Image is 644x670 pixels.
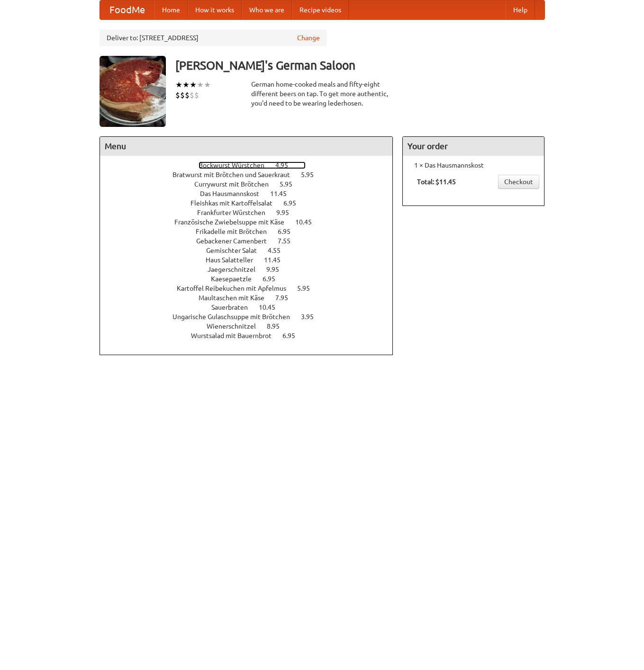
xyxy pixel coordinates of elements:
[282,332,305,339] span: 6.95
[242,0,292,19] a: Who we are
[177,285,327,292] a: Kartoffel Reibekuchen mit Apfelmus 5.95
[197,209,275,216] span: Frankfurter Würstchen
[259,304,285,311] span: 10.45
[175,90,180,100] li: $
[270,190,296,197] span: 11.45
[190,80,197,90] li: ★
[174,218,329,226] a: Französische Zwiebelsuppe mit Käse 10.45
[190,90,194,100] li: $
[301,313,323,321] span: 3.95
[182,80,190,90] li: ★
[206,256,298,264] a: Haus Salatteller 11.45
[177,285,296,292] span: Kartoffel Reibekuchen mit Apfelmus
[275,294,298,302] span: 7.95
[280,180,302,188] span: 5.95
[297,285,319,292] span: 5.95
[185,90,190,100] li: $
[278,237,300,245] span: 7.55
[191,332,281,339] span: Wurstsalad mit Bauernbrot
[208,266,297,273] a: Jaegerschnitzel 9.95
[417,178,456,186] b: Total: $11.45
[100,0,154,19] a: FoodMe
[251,80,393,108] div: German home-cooked meals and fifty-eight different beers on tap. To get more authentic, you'd nee...
[191,332,313,339] a: Wurstsalad mit Bauernbrot 6.95
[295,218,321,226] span: 10.45
[206,247,266,254] span: Gemischter Salat
[172,313,331,321] a: Ungarische Gulaschsuppe mit Brötchen 3.95
[283,199,306,207] span: 6.95
[175,56,545,75] h3: [PERSON_NAME]'s German Saloon
[204,80,211,90] li: ★
[196,228,276,235] span: Frikadelle mit Brötchen
[278,228,300,235] span: 6.95
[196,237,276,245] span: Gebackener Camenbert
[194,180,278,188] span: Currywurst mit Brötchen
[199,294,306,302] a: Maultaschen mit Käse 7.95
[194,90,199,100] li: $
[172,171,331,179] a: Bratwurst mit Brötchen und Sauerkraut 5.95
[211,304,293,311] a: Sauerbraten 10.45
[154,0,188,19] a: Home
[403,137,544,156] h4: Your order
[172,313,299,321] span: Ungarische Gulaschsuppe mit Brötchen
[100,29,327,46] div: Deliver to: [STREET_ADDRESS]
[211,275,293,283] a: Kaesepaetzle 6.95
[197,209,307,216] a: Frankfurter Würstchen 9.95
[199,161,274,169] span: Bockwurst Würstchen
[208,266,265,273] span: Jaegerschnitzel
[267,322,289,330] span: 8.95
[207,322,265,330] span: Wienerschnitzel
[200,190,304,197] a: Das Hausmannskost 11.45
[188,0,242,19] a: How it works
[297,33,320,43] a: Change
[194,180,310,188] a: Currywurst mit Brötchen 5.95
[211,275,261,283] span: Kaesepaetzle
[301,171,323,179] span: 5.95
[206,256,263,264] span: Haus Salatteller
[100,56,166,127] img: angular.jpg
[199,161,306,169] a: Bockwurst Würstchen 4.95
[264,256,290,264] span: 11.45
[292,0,349,19] a: Recipe videos
[196,237,308,245] a: Gebackener Camenbert 7.55
[190,199,314,207] a: Fleishkas mit Kartoffelsalat 6.95
[263,275,285,283] span: 6.95
[506,0,535,19] a: Help
[275,161,298,169] span: 4.95
[408,161,539,170] li: 1 × Das Hausmannskost
[200,190,269,197] span: Das Hausmannskost
[206,247,298,254] a: Gemischter Salat 4.55
[266,266,289,273] span: 9.95
[174,218,294,226] span: Französische Zwiebelsuppe mit Käse
[196,228,308,235] a: Frikadelle mit Brötchen 6.95
[276,209,299,216] span: 9.95
[268,247,290,254] span: 4.55
[100,137,393,156] h4: Menu
[172,171,299,179] span: Bratwurst mit Brötchen und Sauerkraut
[498,175,539,189] a: Checkout
[197,80,204,90] li: ★
[180,90,185,100] li: $
[190,199,282,207] span: Fleishkas mit Kartoffelsalat
[199,294,274,302] span: Maultaschen mit Käse
[175,80,182,90] li: ★
[211,304,257,311] span: Sauerbraten
[207,322,297,330] a: Wienerschnitzel 8.95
